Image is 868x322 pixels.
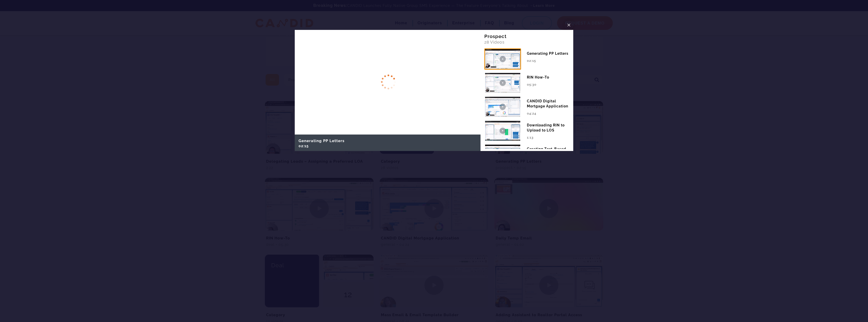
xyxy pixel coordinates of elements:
div: Prospect [484,34,570,39]
div: Creating Text-Based Email Templates [527,144,569,157]
div: CANDID Digital Mortgage Application [527,96,569,109]
button: Close [564,20,574,30]
img: Related Video Prospect [484,96,521,117]
div: RIN How-To [527,72,569,80]
div: 02:15 [297,143,478,150]
div: Downloading RIN to Upload to LOS [527,120,569,133]
img: Related Video Prospect [484,144,521,165]
img: Related Video Prospect [484,72,521,93]
h5: Generating PP Letters [297,137,478,143]
img: Related Video Prospect [484,120,521,141]
span: × [567,21,571,29]
div: 1:13 [527,133,569,142]
div: 04:24 [527,109,569,118]
div: 05:30 [527,80,569,89]
div: 28 Videos [484,40,570,45]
